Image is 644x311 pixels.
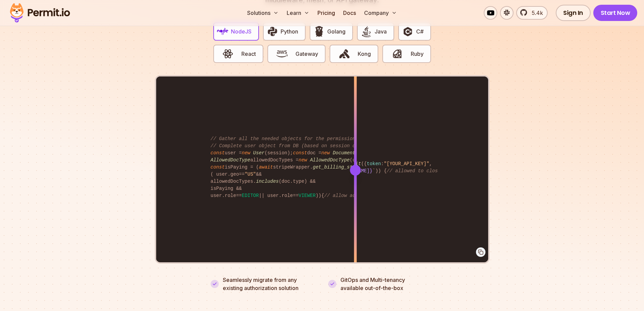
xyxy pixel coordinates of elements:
span: C# [416,27,424,36]
span: React [241,50,256,58]
button: Learn [284,6,312,20]
img: NodeJS [217,26,229,37]
img: Kong [339,48,350,60]
p: Seamlessly migrate from any existing authorization solution [223,276,316,292]
span: Gateway [295,50,318,58]
span: role [282,193,293,198]
img: Golang [313,26,325,37]
span: Java [375,27,387,36]
span: Document [333,150,355,156]
span: new [242,150,250,156]
span: AllowedDocType [310,157,350,163]
span: await [259,164,273,170]
span: includes [256,179,279,184]
span: const [211,150,225,156]
span: // Gather all the needed objects for the permission check [211,136,373,141]
a: 5.4k [516,6,548,20]
code: user = (session); doc = ( , , session. ); allowedDocTypes = (user. ); isPaying = ( stripeWrapper.... [206,130,438,205]
span: Golang [327,27,345,36]
span: type [293,179,304,184]
img: C# [402,26,413,37]
span: new [299,157,307,163]
span: User [253,150,265,156]
span: get_billing_status [313,164,364,170]
p: GitOps and Multi-tenancy available out-of-the-box [340,276,405,292]
span: token [367,161,381,166]
span: // allow access [324,193,367,198]
img: Java [361,26,372,37]
span: Ruby [411,50,424,58]
img: Gateway [276,48,288,60]
img: React [222,48,234,60]
a: Start Now [593,5,638,21]
a: Pricing [315,6,338,20]
span: 5.4k [528,9,543,17]
span: geo [231,172,239,177]
span: AllowedDocType [211,157,251,163]
a: Sign In [556,5,591,21]
img: Python [267,26,278,37]
span: Python [281,27,298,36]
span: const [211,164,225,170]
span: NodeJS [231,27,252,36]
span: // Complete user object from DB (based on session object, only 3 DB queries...) [211,143,435,149]
button: Solutions [244,6,281,20]
span: VIEWER [299,193,315,198]
span: "US" [245,172,256,177]
span: role [225,193,236,198]
span: "[YOUR_API_KEY]" [384,161,429,166]
img: Permit logo [7,1,73,24]
span: Kong [358,50,371,58]
button: Company [361,6,400,20]
a: Docs [340,6,359,20]
span: EDITOR [242,193,259,198]
img: Ruby [391,48,403,60]
span: new [321,150,330,156]
span: const [293,150,307,156]
span: // allowed to close issue [387,168,458,174]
